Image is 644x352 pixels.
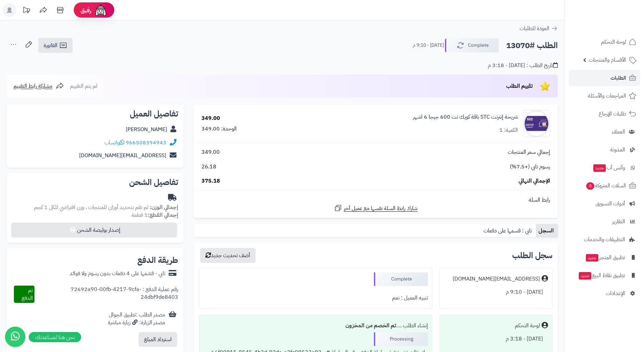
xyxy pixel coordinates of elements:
img: ai-face.png [94,3,108,17]
div: Complete [374,272,428,286]
a: السلات المتروكة0 [569,178,640,194]
img: 1737381301-5796560422315345811-90x90.jpg [523,110,550,137]
div: الوحدة: 349.00 [201,125,237,133]
a: 966508394943 [126,139,166,147]
a: واتساب [104,139,124,147]
strong: إجمالي القطع: [148,211,178,219]
span: تطبيق المتجر [585,253,625,262]
a: المراجعات والأسئلة [569,88,640,104]
div: [DATE] - 3:18 م [444,332,548,346]
div: تاريخ الطلب : [DATE] - 3:18 م [488,62,558,69]
span: طلبات الإرجاع [599,109,626,119]
span: الطلبات [611,73,626,83]
small: 1 قطعة [132,211,178,219]
span: 0 [586,182,594,190]
a: [PERSON_NAME] [126,125,167,133]
a: الطلبات [569,70,640,86]
div: تابي - قسّمها على 4 دفعات بدون رسوم ولا فوائد [70,270,165,277]
span: مشاركة رابط التقييم [14,82,52,90]
span: السلات المتروكة [586,181,626,190]
div: [EMAIL_ADDRESS][DOMAIN_NAME] [453,275,540,283]
h2: طريقة الدفع [137,256,178,264]
a: الإعدادات [569,285,640,302]
span: جديد [593,164,606,172]
a: السجل [536,224,558,237]
span: الإعدادات [606,289,625,298]
span: لم تقم بتحديد أوزان للمنتجات ، وزن افتراضي للكل 1 كجم [34,203,148,211]
span: جديد [586,254,598,262]
span: الإجمالي النهائي [519,177,550,185]
a: العملاء [569,124,640,140]
span: التطبيقات والخدمات [584,235,625,244]
div: تنبيه العميل : نعم [204,291,428,305]
div: رقم عملية الدفع : 72692a90-00fb-4217-9cfa-24dbf9de8403 [34,286,178,303]
a: التقارير [569,213,640,230]
span: لم يتم التقييم [70,82,97,90]
button: إصدار بوليصة الشحن [11,223,177,237]
a: طلبات الإرجاع [569,106,640,122]
span: الفاتورة [44,41,57,49]
a: تطبيق المتجرجديد [569,249,640,266]
span: العملاء [612,127,625,137]
span: شارك رابط السلة نفسها مع عميل آخر [344,205,418,212]
button: Complete [445,38,499,53]
a: تابي : قسمها على دفعات [481,224,536,237]
span: أدوات التسويق [596,199,625,208]
a: التطبيقات والخدمات [569,231,640,248]
div: الكمية: 1 [499,126,518,134]
span: إجمالي سعر المنتجات [508,148,550,156]
span: تقييم الطلب [506,82,533,90]
span: تم الدفع [22,286,33,302]
div: مصدر الطلب :تطبيق الجوال [108,311,165,327]
h2: تفاصيل العميل [12,110,178,118]
h2: الطلب #13070 [506,39,558,53]
a: المدونة [569,142,640,158]
a: تطبيق نقاط البيعجديد [569,267,640,284]
span: جديد [579,272,591,279]
a: وآتس آبجديد [569,160,640,176]
div: لوحة التحكم [515,322,540,330]
span: رفيق [80,6,91,14]
span: المدونة [610,145,625,154]
img: logo-2.png [598,18,638,32]
span: تطبيق نقاط البيع [578,271,625,280]
a: العودة للطلبات [520,24,558,33]
div: مصدر الزيارة: زيارة مباشرة [108,319,165,327]
a: تحديثات المنصة [18,3,35,19]
span: 26.18 [201,163,216,171]
span: وآتس آب [593,163,625,172]
a: الفاتورة [38,38,73,53]
span: الأقسام والمنتجات [589,55,626,65]
span: المراجعات والأسئلة [588,91,626,101]
h3: سجل الطلب [512,251,552,260]
div: إنشاء الطلب .... [204,319,428,332]
button: أضف تحديث جديد [200,248,256,263]
span: 349.00 [201,148,220,156]
a: [EMAIL_ADDRESS][DOMAIN_NAME] [79,151,166,160]
a: أدوات التسويق [569,195,640,212]
span: لوحة التحكم [601,37,626,47]
span: رسوم تابي (+7.5%) [510,163,550,171]
span: التقارير [612,217,625,226]
a: شارك رابط السلة نفسها مع عميل آخر [334,204,418,212]
span: 375.18 [201,177,220,185]
span: العودة للطلبات [520,24,549,33]
div: 349.00 [201,115,220,122]
a: مشاركة رابط التقييم [14,82,64,90]
a: لوحة التحكم [569,34,640,50]
div: [DATE] - 9:10 م [444,286,548,299]
h2: تفاصيل الشحن [12,178,178,186]
button: استرداد المبلغ [139,332,177,347]
div: Processing [374,332,428,346]
b: تم الخصم من المخزون [345,322,396,330]
div: رابط السلة [196,196,555,204]
strong: إجمالي الوزن: [150,203,178,211]
small: [DATE] - 9:10 م [413,42,444,49]
a: شريحة إنترنت STC باقة كويك نت 600 جيجا 6 اشهر [413,113,518,121]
